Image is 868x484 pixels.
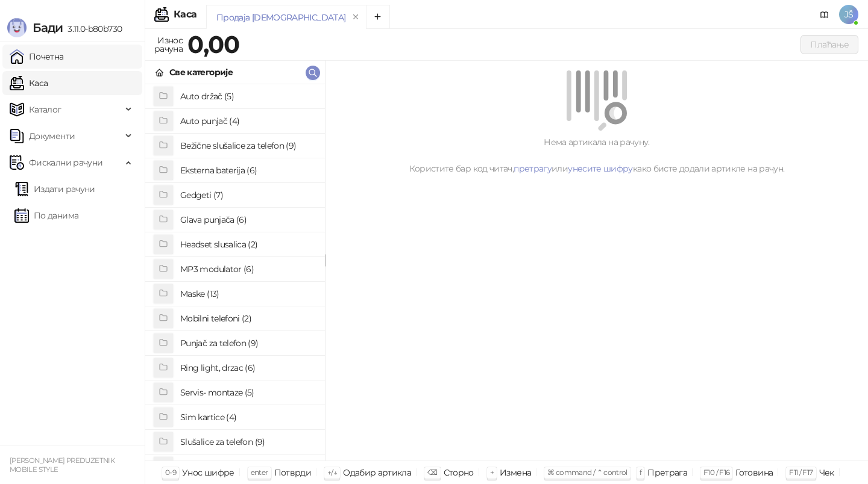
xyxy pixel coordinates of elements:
a: унесите шифру [568,163,633,174]
div: Претрага [647,465,687,480]
span: ⌫ [427,468,437,477]
h4: Glava punjača (6) [180,210,315,229]
div: Чек [819,465,834,480]
div: Измена [500,465,531,480]
div: Готовина [735,465,773,480]
div: Потврди [274,465,312,480]
a: Издати рачуни [14,177,95,201]
h4: MP3 modulator (6) [180,259,315,279]
h4: Bežične slušalice za telefon (9) [180,136,315,155]
div: Унос шифре [182,465,234,480]
a: Каса [10,71,48,95]
h4: Ring light, drzac (6) [180,358,315,377]
h4: Slušalice za telefon (9) [180,432,315,451]
a: Почетна [10,45,64,69]
span: Фискални рачуни [29,150,102,175]
div: grid [145,84,325,461]
a: Документација [815,5,834,24]
h4: Gedgeti (7) [180,185,315,205]
span: Бади [33,20,63,35]
div: Сторно [444,465,474,480]
h4: Auto držač (5) [180,87,315,106]
button: Плаћање [800,35,858,54]
div: Износ рачуна [152,33,185,57]
span: Каталог [29,98,61,122]
div: Нема артикала на рачуну. Користите бар код читач, или како бисте додали артикле на рачун. [340,135,854,175]
span: ↑/↓ [327,468,337,477]
div: Одабир артикла [343,465,411,480]
div: Све категорије [169,66,233,79]
h4: Staklo za telefon (7) [180,457,315,476]
h4: Eksterna baterija (6) [180,161,315,180]
button: Add tab [366,5,390,29]
span: enter [251,468,268,477]
h4: Auto punjač (4) [180,111,315,131]
h4: Punjač za telefon (9) [180,334,315,353]
span: 3.11.0-b80b730 [63,23,122,34]
span: f [640,468,641,477]
small: [PERSON_NAME] PREDUZETNIK MOBILE STYLE [10,456,115,474]
span: 0-9 [165,468,176,477]
h4: Headset slusalica (2) [180,235,315,254]
strong: 0,00 [187,29,239,59]
a: претрагу [514,163,552,174]
div: Каса [174,10,197,19]
span: Документи [29,124,75,148]
span: F11 / F17 [789,468,813,477]
h4: Mobilni telefoni (2) [180,309,315,328]
span: ⌘ command / ⌃ control [547,468,627,477]
h4: Maske (13) [180,284,315,303]
span: + [490,468,494,477]
span: F10 / F16 [703,468,729,477]
span: JŠ [839,5,858,24]
button: remove [348,12,363,22]
h4: Sim kartice (4) [180,408,315,427]
div: Продаја [DEMOGRAPHIC_DATA] [216,11,345,24]
h4: Servis- montaze (5) [180,383,315,402]
img: Logo [7,18,27,37]
a: По данима [14,203,78,228]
